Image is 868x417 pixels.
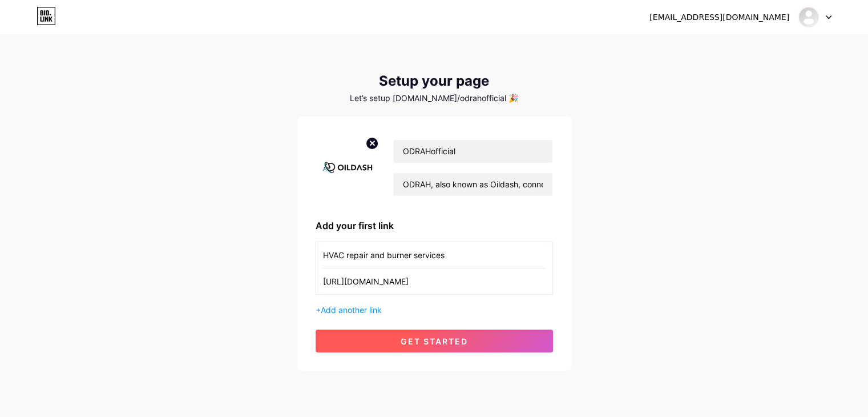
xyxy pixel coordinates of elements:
[798,6,819,28] img: odrahofficial
[323,268,546,294] input: URL (https://instagram.com/yourname)
[401,336,468,346] span: get started
[316,135,380,201] img: profile pic
[297,94,571,103] div: Let’s setup [DOMAIN_NAME]/odrahofficial 🎉
[393,140,552,163] input: Your name
[321,305,382,315] span: Add another link
[649,11,789,23] div: [EMAIL_ADDRESS][DOMAIN_NAME]
[316,219,553,232] div: Add your first link
[297,73,571,89] div: Setup your page
[316,304,553,316] div: +
[393,173,552,196] input: bio
[316,330,553,352] button: get started
[323,242,546,268] input: Link name (My Instagram)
